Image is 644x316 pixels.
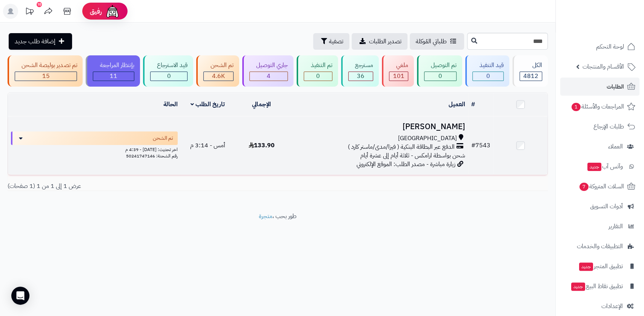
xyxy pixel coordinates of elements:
[37,2,42,7] div: 10
[42,72,50,81] span: 15
[471,141,475,150] span: #
[380,55,415,87] a: ملغي 101
[150,61,188,70] div: قيد الاسترجاع
[105,4,120,19] img: ai-face.png
[560,237,639,255] a: التطبيقات والخدمات
[190,141,225,150] span: أمس - 3:14 م
[90,7,102,16] span: رفيق
[249,61,288,70] div: جاري التوصيل
[295,55,339,87] a: تم التنفيذ 0
[163,100,178,109] a: الحالة
[607,81,624,92] span: الطلبات
[15,72,77,81] div: 15
[348,143,455,151] span: الدفع عبر البطاقة البنكية ( فيزا/مدى/ماستر كارد )
[357,72,364,81] span: 36
[93,61,134,70] div: بإنتظار المراجعة
[267,72,271,81] span: 4
[110,72,117,81] span: 11
[352,33,407,50] a: تصدير الطلبات
[9,33,72,50] a: إضافة طلب جديد
[520,61,542,70] div: الكل
[560,197,639,215] a: أدوات التسويق
[511,55,549,87] a: الكل4812
[410,33,464,50] a: طلباتي المُوكلة
[15,61,77,70] div: تم تصدير بوليصة الشحن
[250,72,287,81] div: 4
[126,153,178,159] span: رقم الشحنة: 50241747146
[593,121,624,132] span: طلبات الإرجاع
[316,72,320,81] span: 0
[11,287,29,305] div: Open Intercom Messenger
[464,55,510,87] a: قيد التنفيذ 0
[471,141,490,150] a: #7543
[203,61,233,70] div: تم الشحن
[601,301,623,311] span: الإعدادات
[560,177,639,195] a: السلات المتروكة7
[424,61,456,70] div: تم التوصيل
[577,241,623,252] span: التطبيقات والخدمات
[393,72,404,81] span: 101
[360,151,465,160] span: شحن بواسطة ارامكس - ثلاثة أيام إلى عشرة أيام
[579,181,624,192] span: السلات المتروكة
[570,281,623,292] span: تطبيق نقاط البيع
[292,122,465,131] h3: [PERSON_NAME]
[593,19,637,35] img: logo-2.png
[84,55,141,87] a: بإنتظار المراجعة 11
[204,72,233,81] div: 4644
[259,212,272,221] a: متجرة
[560,277,639,295] a: تطبيق نقاط البيعجديد
[560,257,639,275] a: تطبيق المتجرجديد
[191,100,225,109] a: تاريخ الطلب
[609,221,623,232] span: التقارير
[579,263,593,271] span: جديد
[560,157,639,176] a: وآتس آبجديد
[571,282,585,291] span: جديد
[389,72,407,81] div: 101
[596,41,624,52] span: لوحة التحكم
[241,55,295,87] a: جاري التوصيل 4
[560,98,639,116] a: المراجعات والأسئلة1
[572,103,581,111] span: 1
[167,72,171,81] span: 0
[560,38,639,56] a: لوحة التحكم
[340,55,380,87] a: مسترجع 36
[2,182,278,191] div: عرض 1 إلى 1 من 1 (1 صفحات)
[449,100,465,109] a: العميل
[471,100,475,109] a: #
[472,61,503,70] div: قيد التنفيذ
[249,141,275,150] span: 133.90
[304,61,332,70] div: تم التنفيذ
[578,261,623,272] span: تطبيق المتجر
[587,161,623,172] span: وآتس آب
[93,72,134,81] div: 11
[348,61,373,70] div: مسترجع
[415,55,464,87] a: تم التوصيل 0
[153,134,173,142] span: تم الشحن
[349,72,373,81] div: 36
[195,55,240,87] a: تم الشحن 4.6K
[560,118,639,136] a: طلبات الإرجاع
[571,101,624,112] span: المراجعات والأسئلة
[11,145,178,153] div: اخر تحديث: [DATE] - 4:39 م
[560,297,639,315] a: الإعدادات
[357,160,455,169] span: زيارة مباشرة - مصدر الطلب: الموقع الإلكتروني
[438,72,442,81] span: 0
[560,78,639,96] a: الطلبات
[587,163,601,171] span: جديد
[389,61,408,70] div: ملغي
[212,72,225,81] span: 4.6K
[141,55,195,87] a: قيد الاسترجاع 0
[486,72,490,81] span: 0
[590,201,623,212] span: أدوات التسويق
[523,72,538,81] span: 4812
[151,72,187,81] div: 0
[608,141,623,152] span: العملاء
[583,61,624,72] span: الأقسام والمنتجات
[473,72,503,81] div: 0
[579,183,589,191] span: 7
[304,72,332,81] div: 0
[313,33,349,50] button: تصفية
[15,37,55,46] span: إضافة طلب جديد
[424,72,456,81] div: 0
[252,100,271,109] a: الإجمالي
